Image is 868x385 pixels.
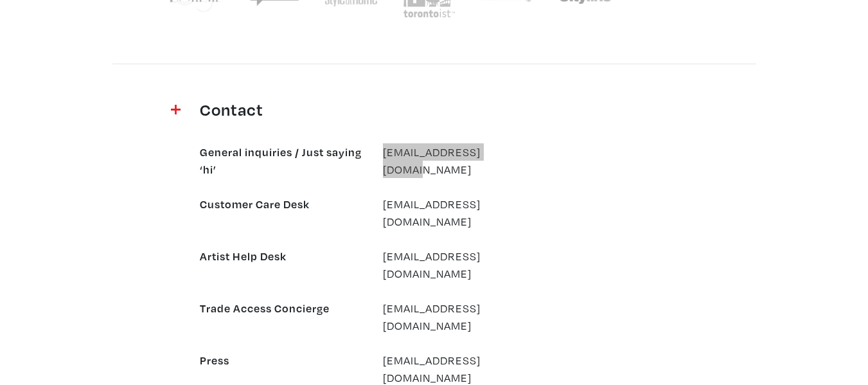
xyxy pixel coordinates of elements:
[383,249,481,281] a: [EMAIL_ADDRESS][DOMAIN_NAME]
[383,353,481,385] a: [EMAIL_ADDRESS][DOMAIN_NAME]
[171,105,181,114] img: plus.svg
[190,143,373,178] div: General inquiries / Just saying ‘hi’
[383,301,481,333] a: [EMAIL_ADDRESS][DOMAIN_NAME]
[190,300,373,334] div: Trade Access Concierge
[383,145,481,177] a: [EMAIL_ADDRESS][DOMAIN_NAME]
[190,247,373,282] div: Artist Help Desk
[200,99,669,120] h4: Contact
[383,197,481,229] a: [EMAIL_ADDRESS][DOMAIN_NAME]
[190,195,373,230] div: Customer Care Desk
